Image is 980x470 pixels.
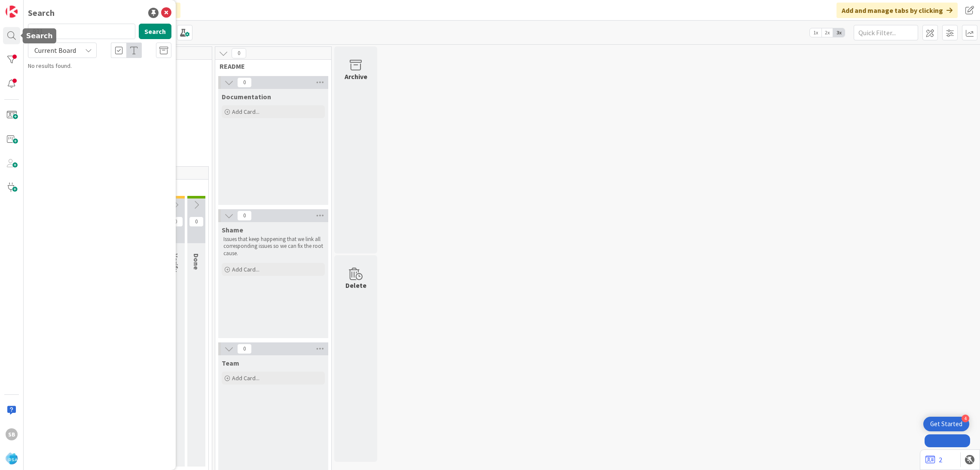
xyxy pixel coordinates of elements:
[237,211,252,221] span: 0
[925,455,942,465] a: 2
[837,3,958,18] div: Add and manage tabs by clicking
[930,420,962,428] div: Get Started
[821,28,833,37] span: 2x
[962,415,969,422] div: 4
[6,428,18,440] div: SB
[189,217,204,227] span: 0
[222,226,243,234] span: Shame
[237,77,252,88] span: 0
[139,24,171,39] button: Search
[237,344,252,354] span: 0
[232,108,260,116] span: Add Card...
[26,32,53,40] h5: Search
[854,25,918,40] input: Quick Filter...
[222,92,271,101] span: Documentation
[222,359,239,367] span: Team
[810,28,821,37] span: 1x
[232,266,260,273] span: Add Card...
[833,28,845,37] span: 3x
[34,46,76,55] span: Current Board
[171,253,180,272] span: Verify
[192,253,201,270] span: Done
[220,62,321,70] span: README
[923,417,969,431] div: Open Get Started checklist, remaining modules: 4
[6,452,18,464] img: avatar
[232,48,246,58] span: 0
[168,217,183,227] span: 0
[6,6,18,18] img: Visit kanbanzone.com
[28,24,135,39] input: Search for title...
[28,61,171,70] div: No results found.
[345,71,367,82] div: Archive
[223,236,323,257] p: Issues that keep happening that we link all corresponding issues so we can fix the root cause.
[28,6,55,19] div: Search
[345,280,366,290] div: Delete
[232,374,260,382] span: Add Card...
